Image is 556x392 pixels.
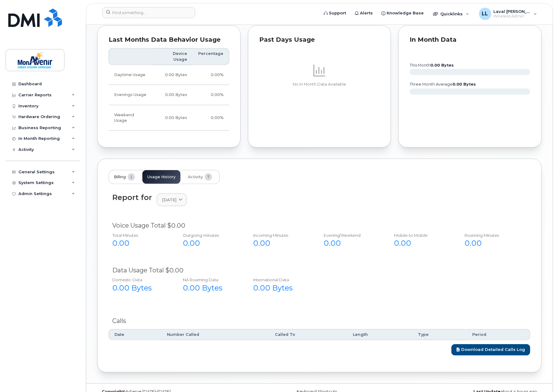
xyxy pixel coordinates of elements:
[109,85,153,105] td: Evenings Usage
[451,344,530,355] a: Download Detailed Calls Log
[112,238,169,248] div: 0.00
[467,329,530,340] th: Period
[153,105,193,131] td: 0.00 Bytes
[193,105,229,131] td: 0.00%
[128,173,135,181] span: 1
[193,85,229,105] td: 0.00%
[387,10,424,16] span: Knowledge Base
[162,197,176,203] span: [DATE]
[253,277,310,283] div: International Data
[109,329,161,340] th: Date
[112,283,169,293] div: 0.00 Bytes
[319,7,350,19] a: Support
[394,233,451,238] div: Mobile to Mobile
[153,65,193,85] td: 0.00 Bytes
[183,233,240,238] div: Outgoing minutes
[253,283,310,293] div: 0.00 Bytes
[102,7,195,18] input: Find something...
[259,37,380,43] div: Past Days Usage
[440,11,463,16] span: Quicklinks
[329,10,346,16] span: Support
[465,238,522,248] div: 0.00
[112,221,527,230] div: Voice Usage Total $0.00
[109,105,153,131] td: Weekend Usage
[112,277,169,283] div: Domestic Data
[153,85,193,105] td: 0.00 Bytes
[269,329,347,340] th: Called To
[324,238,381,248] div: 0.00
[409,82,476,86] text: three month average
[465,233,522,238] div: Roaming Minutes
[494,9,531,14] span: Laval [PERSON_NAME]
[153,48,193,65] th: Device Usage
[347,329,412,340] th: Length
[475,8,541,20] div: Laval Lai Yoon Hin
[109,85,229,105] tr: Weekdays from 6:00pm to 8:00am
[112,266,527,275] div: Data Usage Total $0.00
[494,14,531,19] span: Wireless Admin
[114,175,126,179] span: Billing
[109,105,229,131] tr: Friday from 6:00pm to Monday 8:00am
[259,82,380,87] p: No In Month Data Available
[431,63,454,67] tspan: 0.00 Bytes
[188,175,203,179] span: Activity
[183,277,240,283] div: NA Roaming Data
[412,329,467,340] th: Type
[410,37,530,43] div: In Month Data
[253,238,310,248] div: 0.00
[377,7,428,19] a: Knowledge Base
[112,317,527,325] div: Calls
[112,193,152,202] div: Report for
[205,173,212,181] span: 7
[360,10,373,16] span: Alerts
[157,194,187,206] a: [DATE]
[253,233,310,238] div: Incoming Minutes
[193,48,229,65] th: Percentage
[482,10,488,17] span: LL
[453,82,476,86] tspan: 0.00 Bytes
[112,233,169,238] div: Total Minutes
[109,65,153,85] td: Daytime Usage
[161,329,269,340] th: Number Called
[183,238,240,248] div: 0.00
[429,8,473,20] div: Quicklinks
[394,238,451,248] div: 0.00
[324,233,381,238] div: Evening/Weekend
[193,65,229,85] td: 0.00%
[183,283,240,293] div: 0.00 Bytes
[109,37,229,43] div: Last Months Data Behavior Usage
[350,7,377,19] a: Alerts
[409,63,454,67] text: this month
